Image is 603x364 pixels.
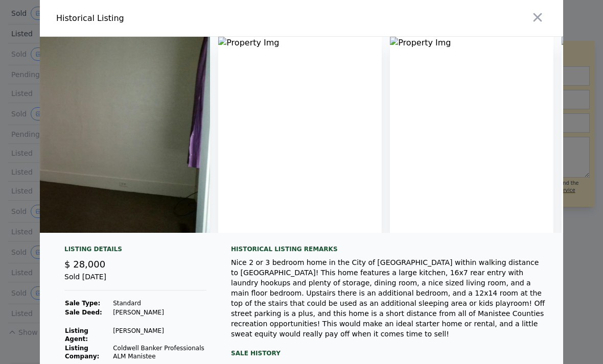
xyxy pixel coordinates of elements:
[112,326,206,344] td: [PERSON_NAME]
[112,308,206,317] td: [PERSON_NAME]
[64,272,206,290] div: Sold [DATE]
[231,347,547,359] div: Sale History
[390,37,553,233] img: Property Img
[65,327,88,343] strong: Listing Agent:
[231,257,547,339] div: Nice 2 or 3 bedroom home in the City of [GEOGRAPHIC_DATA] within walking distance to [GEOGRAPHIC_...
[64,245,206,257] div: Listing Details
[112,344,206,361] td: Coldwell Banker Professionals ALM Manistee
[112,299,206,308] td: Standard
[65,300,100,307] strong: Sale Type:
[65,309,102,316] strong: Sale Deed:
[65,345,99,360] strong: Listing Company:
[56,12,297,25] div: Historical Listing
[231,245,547,253] div: Historical Listing remarks
[64,259,105,270] span: $ 28,000
[218,37,382,233] img: Property Img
